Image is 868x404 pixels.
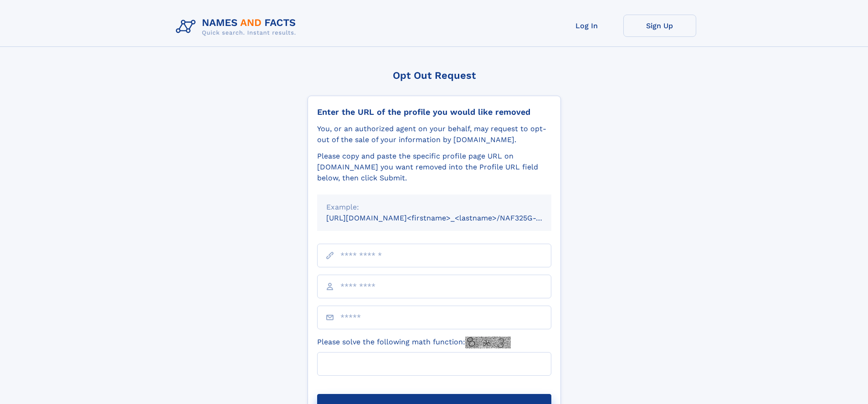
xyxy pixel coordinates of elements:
[623,15,696,37] a: Sign Up
[326,202,542,213] div: Example:
[317,151,551,184] div: Please copy and paste the specific profile page URL on [DOMAIN_NAME] you want removed into the Pr...
[326,214,569,222] small: [URL][DOMAIN_NAME]<firstname>_<lastname>/NAF325G-xxxxxxxx
[172,15,303,39] img: Logo Names and Facts
[317,107,551,117] div: Enter the URL of the profile you would like removed
[317,337,511,348] label: Please solve the following math function:
[550,15,623,37] a: Log In
[317,123,551,145] div: You, or an authorized agent on your behalf, may request to opt-out of the sale of your informatio...
[308,70,561,81] div: Opt Out Request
